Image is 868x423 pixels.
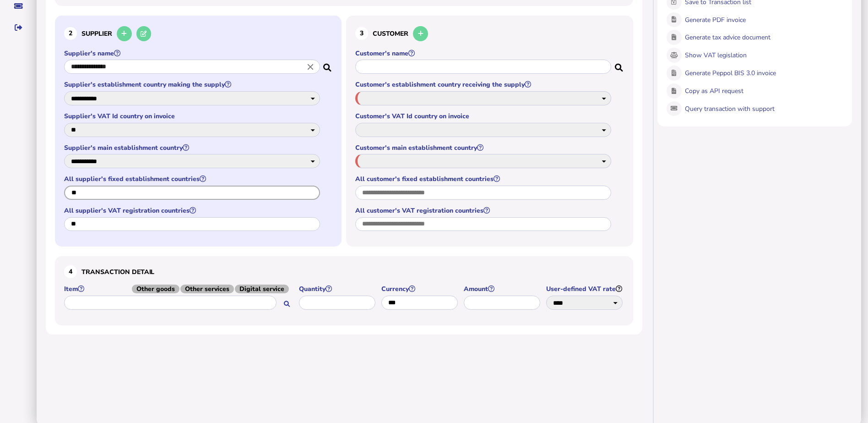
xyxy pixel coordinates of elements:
[615,61,624,68] i: Search for a dummy customer
[64,265,77,278] div: 4
[64,49,321,58] label: Supplier's name
[64,143,321,152] label: Supplier's main establishment country
[355,206,612,215] label: All customer's VAT registration countries
[464,285,542,293] label: Amount
[55,16,342,247] section: Define the seller
[136,26,152,41] button: Edit selected supplier in the database
[235,285,289,293] span: Digital service
[9,18,28,37] button: Sign out
[180,285,234,293] span: Other services
[355,49,612,58] label: Customer's name
[64,206,321,215] label: All supplier's VAT registration countries
[355,25,624,43] h3: Customer
[117,26,132,41] button: Add a new supplier to the database
[279,297,294,312] button: Search for an item by HS code or use natural language description
[64,175,321,183] label: All supplier's fixed establishment countries
[55,256,633,325] section: Define the item, and answer additional questions
[355,143,612,152] label: Customer's main establishment country
[355,175,612,183] label: All customer's fixed establishment countries
[132,285,179,293] span: Other goods
[413,26,428,41] button: Add a new customer to the database
[381,285,459,293] label: Currency
[305,62,315,72] i: Close
[64,80,321,89] label: Supplier's establishment country making the supply
[64,27,77,40] div: 2
[546,285,624,293] label: User-defined VAT rate
[64,25,332,43] h3: Supplier
[299,285,377,293] label: Quantity
[64,112,321,121] label: Supplier's VAT Id country on invoice
[355,27,368,40] div: 3
[355,112,612,121] label: Customer's VAT Id country on invoice
[323,61,332,68] i: Search for a dummy seller
[355,80,612,89] label: Customer's establishment country receiving the supply
[64,285,294,293] label: Item
[64,265,624,278] h3: Transaction detail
